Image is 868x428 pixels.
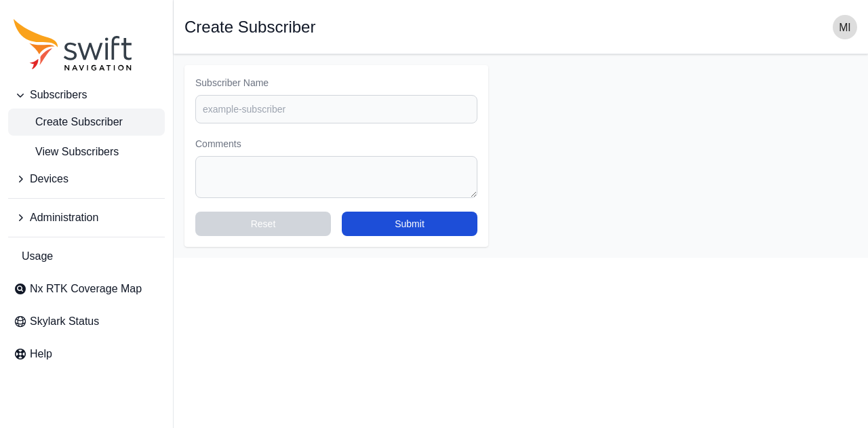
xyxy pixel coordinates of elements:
[195,212,331,236] button: Reset
[8,81,165,109] button: Subscribers
[8,308,165,335] a: Skylark Status
[184,19,315,35] h1: Create Subscriber
[30,346,52,362] span: Help
[8,275,165,303] a: Nx RTK Coverage Map
[833,15,857,39] img: user photo
[8,204,165,231] button: Administration
[8,166,165,193] button: Devices
[8,138,165,166] a: View Subscribers
[30,87,87,103] span: Subscribers
[8,109,165,136] a: Create Subscriber
[195,76,477,90] label: Subscriber Name
[22,248,53,265] span: Usage
[30,210,98,226] span: Administration
[342,212,477,236] button: Submit
[30,281,142,297] span: Nx RTK Coverage Map
[30,171,68,187] span: Devices
[195,95,477,123] input: example-subscriber
[195,137,477,151] label: Comments
[14,144,119,160] span: View Subscribers
[30,313,99,330] span: Skylark Status
[14,114,123,130] span: Create Subscriber
[8,341,165,368] a: Help
[8,243,165,270] a: Usage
